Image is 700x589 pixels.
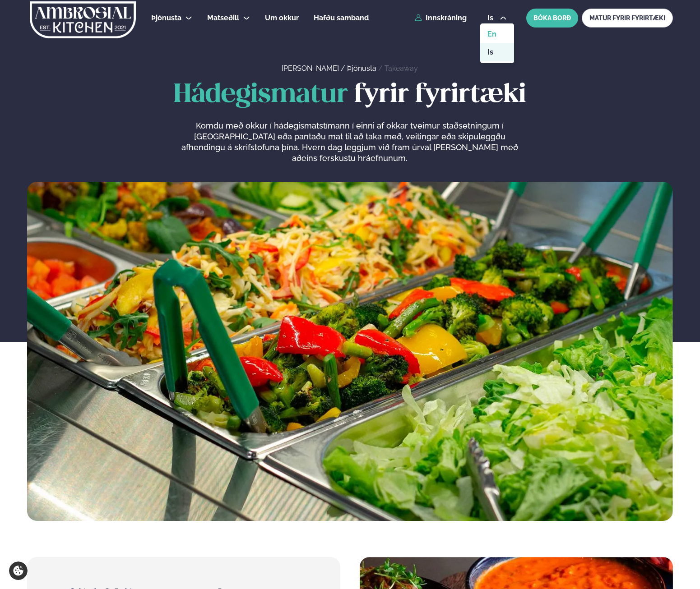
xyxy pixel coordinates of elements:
[27,81,673,110] h1: fyrir fyrirtæki
[29,1,137,38] img: logo
[347,64,376,73] a: Þjónusta
[207,13,239,23] a: Matseðill
[341,64,347,73] span: /
[207,14,239,22] span: Matseðill
[9,561,28,580] a: Cookie settings
[151,14,181,22] span: Þjónusta
[27,182,673,521] img: image alt
[151,13,181,23] a: Þjónusta
[385,64,418,73] a: Takeaway
[480,43,514,61] a: is
[526,9,578,28] button: BÓKA BORÐ
[174,83,348,107] span: Hádegismatur
[265,14,299,22] span: Um okkur
[282,64,339,73] a: [PERSON_NAME]
[582,9,673,28] a: MATUR FYRIR FYRIRTÆKI
[314,13,369,23] a: Hafðu samband
[415,14,467,22] a: Innskráning
[480,25,514,43] a: en
[480,14,514,22] button: is
[314,14,369,22] span: Hafðu samband
[265,13,299,23] a: Um okkur
[179,120,520,164] p: Komdu með okkur í hádegismatstímann í einni af okkar tveimur staðsetningum í [GEOGRAPHIC_DATA] eð...
[378,64,385,73] span: /
[487,14,496,22] span: is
